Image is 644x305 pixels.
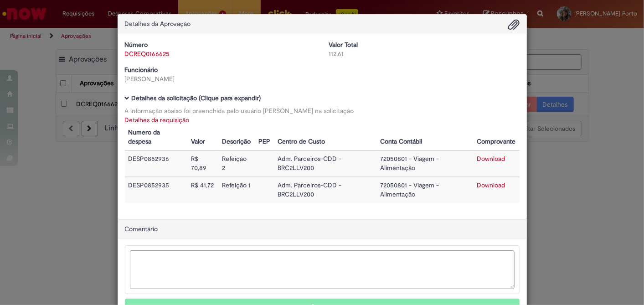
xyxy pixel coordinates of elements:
td: Refeição 2 [218,150,255,177]
th: Descrição [218,124,255,150]
b: Valor Total [329,41,358,49]
div: 112,61 [329,49,520,58]
b: Detalhes da solicitação (Clique para expandir) [132,94,261,102]
td: DESP0852936 [125,150,187,177]
div: A informação abaixo foi preenchida pelo usuário [PERSON_NAME] na solicitação [125,106,520,115]
td: Adm. Parceiros-CDD - BRC2LLV200 [274,177,377,203]
td: R$ 70,89 [187,150,218,177]
td: 72050801 - Viagem - Alimentação [376,177,473,203]
th: PEP [255,124,274,150]
span: Comentário [125,225,158,233]
td: 72050801 - Viagem - Alimentação [376,150,473,177]
td: R$ 41,72 [187,177,218,203]
span: Detalhes da Aprovação [125,20,191,28]
div: [PERSON_NAME] [125,74,315,83]
a: Detalhes da requisição [125,116,190,124]
td: DESP0852935 [125,177,187,203]
b: Número [125,41,148,49]
th: Valor [187,124,218,150]
a: Download [477,181,505,189]
th: Centro de Custo [274,124,377,150]
h5: Detalhes da solicitação (Clique para expandir) [125,95,520,102]
a: Download [477,155,505,163]
a: DCREQ0166625 [125,50,170,58]
td: Refeição 1 [218,177,255,203]
th: Comprovante [473,124,519,150]
b: Funcionário [125,66,158,74]
th: Conta Contábil [376,124,473,150]
th: Numero da despesa [125,124,187,150]
td: Adm. Parceiros-CDD - BRC2LLV200 [274,150,377,177]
